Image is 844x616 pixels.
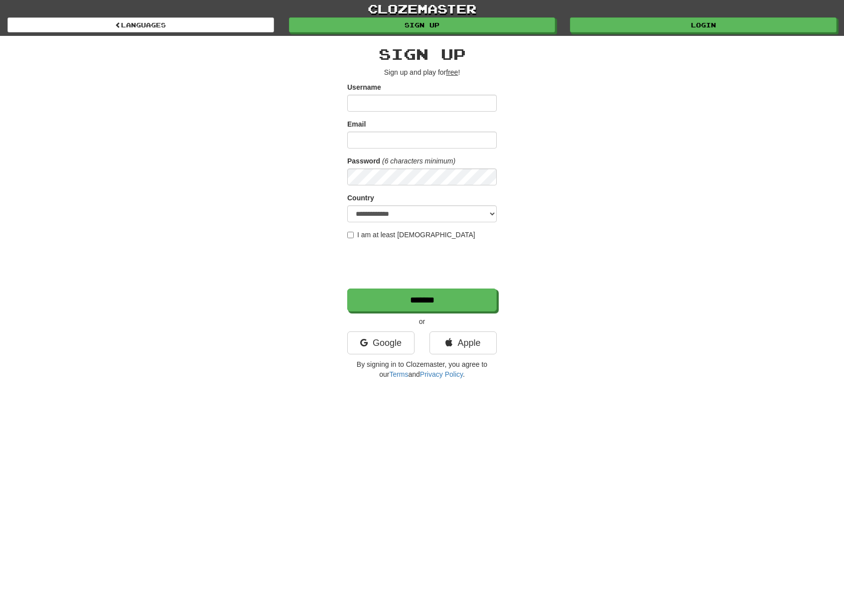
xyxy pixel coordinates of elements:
label: Country [347,193,374,203]
a: Terms [389,370,408,378]
label: Username [347,82,381,92]
a: Languages [7,17,274,32]
label: I am at least [DEMOGRAPHIC_DATA] [347,230,475,240]
input: I am at least [DEMOGRAPHIC_DATA] [347,232,354,238]
p: Sign up and play for ! [347,67,497,77]
a: Google [347,331,415,354]
label: Password [347,156,380,166]
a: Apple [429,331,497,354]
p: By signing in to Clozemaster, you agree to our and . [347,359,497,379]
u: free [446,68,458,76]
label: Email [347,119,366,129]
a: Privacy Policy [420,370,463,378]
em: (6 characters minimum) [382,157,455,165]
a: Login [570,17,837,32]
iframe: reCAPTCHA [347,245,499,284]
a: Sign up [289,17,556,32]
p: or [347,316,497,326]
h2: Sign up [347,46,497,62]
